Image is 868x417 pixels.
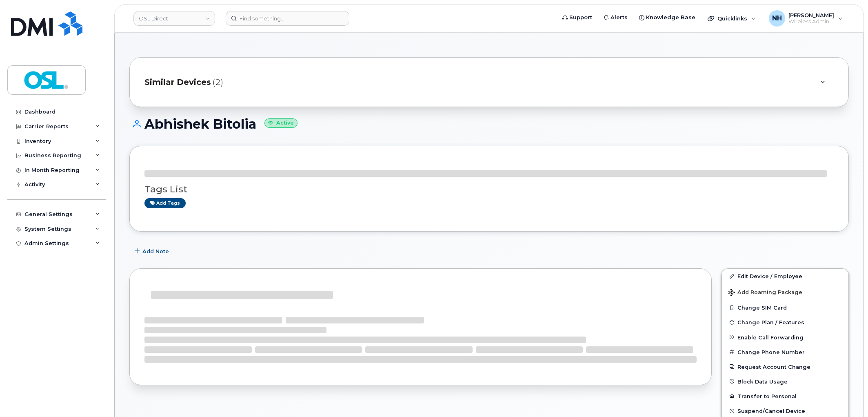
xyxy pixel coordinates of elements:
[722,389,848,404] button: Transfer to Personal
[722,359,848,374] button: Request Account Change
[728,289,802,297] span: Add Roaming Package
[144,198,186,208] a: Add tags
[129,244,176,259] button: Add Note
[142,248,169,255] span: Add Note
[144,184,834,194] h3: Tags List
[722,330,848,345] button: Enable Call Forwarding
[737,319,804,326] span: Change Plan / Features
[264,118,297,128] small: Active
[737,334,804,340] span: Enable Call Forwarding
[722,315,848,330] button: Change Plan / Features
[129,117,849,131] h1: Abhishek Bitolia
[144,76,211,88] span: Similar Devices
[722,300,848,315] button: Change SIM Card
[722,269,848,283] a: Edit Device / Employee
[722,345,848,359] button: Change Phone Number
[722,374,848,389] button: Block Data Usage
[722,283,848,300] button: Add Roaming Package
[737,408,805,414] span: Suspend/Cancel Device
[213,76,223,88] span: (2)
